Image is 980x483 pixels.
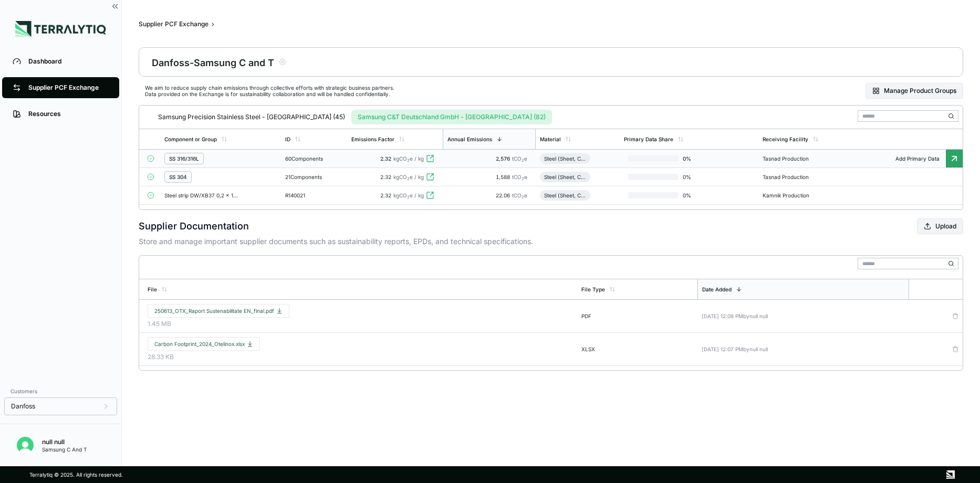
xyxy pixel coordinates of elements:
[139,219,249,234] h2: Supplier Documentation
[285,174,343,180] div: 21 Components
[763,174,813,180] div: Tasnad Production
[351,110,552,124] button: Samsung C&T Deutschland GmbH - [GEOGRAPHIC_DATA] (82)
[145,85,394,97] div: We aim to reduce supply chain emissions through collective efforts with strategic business partne...
[148,320,573,328] span: 1.45 MB
[164,136,217,142] div: Component or Group
[496,174,512,180] span: 1,588
[407,158,410,163] sub: 2
[393,174,424,180] span: kgCO e / kg
[154,308,283,314] span: 250613_OTX_Raport Sustenabilitate EN_final.pdf
[624,136,673,142] div: Primary Data Share
[581,286,605,292] div: File Type
[139,20,208,28] button: Supplier PCF Exchange
[763,155,813,162] div: Tasnad Production
[679,155,712,162] span: 0 %
[522,158,524,163] sub: 2
[544,192,586,198] div: Steel (Sheet, Cold-Rolled)
[393,155,424,162] span: kgCO e / kg
[351,136,394,142] div: Emissions Factor
[544,174,586,180] div: Steel (Sheet, Cold-Rolled)
[577,333,698,366] td: XLSX
[702,346,905,352] div: [DATE] 12:07 PM by null null
[917,218,963,234] button: Upload
[11,402,35,411] span: Danfoss
[152,55,274,69] div: Danfoss - Samsung C and T
[512,192,527,198] span: tCO e
[393,192,424,198] span: kgCO e / kg
[285,136,290,142] div: ID
[889,155,946,162] span: Add Primary Data
[28,110,109,118] div: Resources
[148,353,573,361] span: 28.33 KB
[512,174,527,180] span: tCO e
[577,300,698,333] td: PDF
[522,176,524,181] sub: 2
[679,174,712,180] span: 0 %
[380,155,391,162] span: 2.32
[152,110,351,124] button: Samsung Precision Stainless Steel - [GEOGRAPHIC_DATA] (45)
[679,192,712,198] span: 0 %
[164,192,240,198] div: Steel strip DW/XB37 0,2 x 124 mm 1.4571
[512,155,527,162] span: tCO e
[15,21,106,37] img: Logo
[169,155,199,162] div: SS 316/316L
[702,286,732,292] div: Date Added
[285,155,343,162] div: 60 Components
[522,195,524,199] sub: 2
[148,304,289,318] button: 250613_OTX_Raport Sustenabilitate EN_final.pdf
[148,286,157,292] div: File
[212,20,214,28] span: ›
[4,385,117,397] div: Customers
[28,57,109,66] div: Dashboard
[496,192,512,198] span: 22.06
[447,136,492,142] div: Annual Emissions
[42,438,87,446] div: null null
[380,192,391,198] span: 2.32
[148,337,260,351] button: Carbon Footprint_2024_Otelinox.xlsx
[763,136,808,142] div: Receiving Facility
[496,155,512,162] span: 2,576
[544,155,586,162] div: Steel (Sheet, Cold-Rolled)
[407,195,410,199] sub: 2
[13,433,38,458] button: Open user button
[380,174,391,180] span: 2.32
[139,236,963,247] p: Store and manage important supplier documents such as sustainability reports, EPDs, and technical...
[154,341,253,347] span: Carbon Footprint_2024_Otelinox.xlsx
[763,192,813,198] div: Kamnik Production
[702,313,905,319] div: [DATE] 12:08 PM by null null
[540,136,561,142] div: Material
[28,83,109,92] div: Supplier PCF Exchange
[42,446,87,453] div: Samsung C And T
[866,83,963,99] button: Manage Product Groups
[407,176,410,181] sub: 2
[169,174,187,180] div: SS 304
[285,192,336,198] div: R140021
